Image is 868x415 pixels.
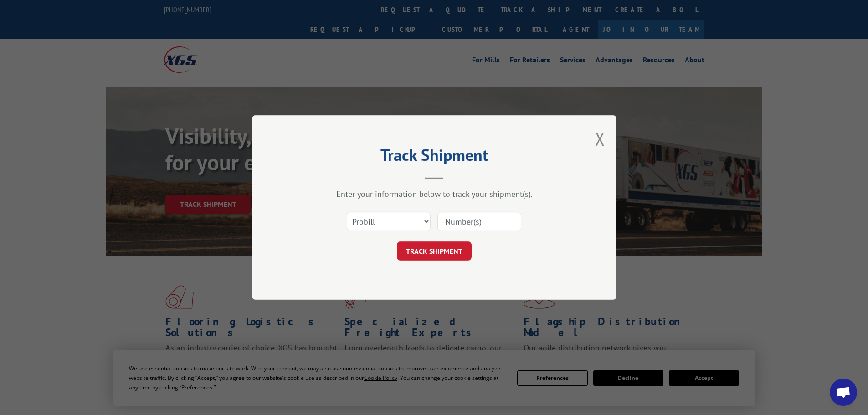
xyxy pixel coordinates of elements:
div: Open chat [830,379,857,406]
input: Number(s) [437,212,521,231]
button: Close modal [595,127,605,151]
h2: Track Shipment [298,149,571,166]
div: Enter your information below to track your shipment(s). [298,189,571,199]
button: TRACK SHIPMENT [397,241,472,261]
